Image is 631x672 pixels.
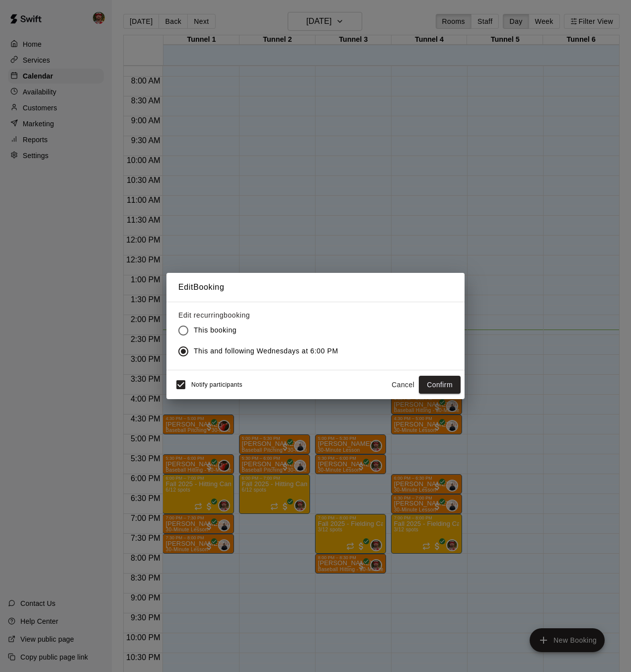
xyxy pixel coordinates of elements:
[191,381,242,388] span: Notify participants
[419,376,461,394] button: Confirm
[387,376,419,394] button: Cancel
[178,310,346,320] label: Edit recurring booking
[194,325,237,336] span: This booking
[194,346,338,356] span: This and following Wednesdays at 6:00 PM
[166,273,465,302] h2: Edit Booking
